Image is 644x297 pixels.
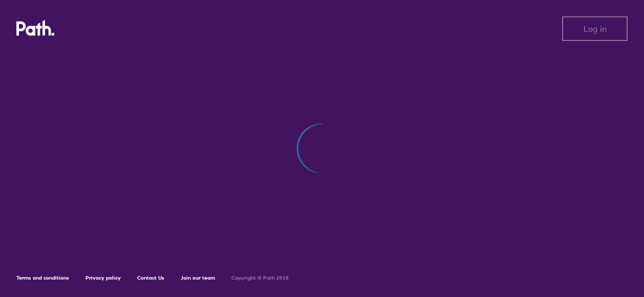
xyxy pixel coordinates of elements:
[562,16,628,41] button: Log in
[85,274,121,281] a: Privacy policy
[231,275,289,281] h6: Copyright © Path 2018
[137,274,164,281] a: Contact Us
[181,274,215,281] a: Join our team
[16,274,69,281] a: Terms and conditions
[584,24,607,33] span: Log in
